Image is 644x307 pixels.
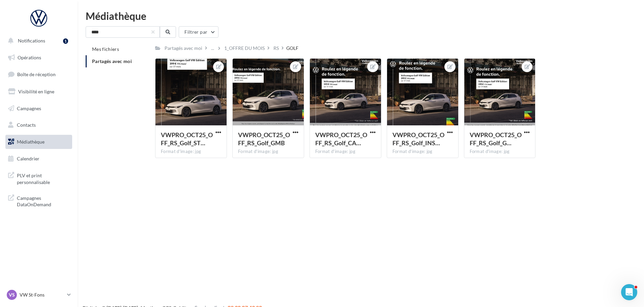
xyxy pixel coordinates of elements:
[4,118,74,132] a: Contacts
[165,45,202,52] div: Partagés avec moi
[63,38,68,44] div: 1
[4,34,71,48] button: Notifications 1
[392,131,444,147] span: VWPRO_OCT25_OFF_RS_Golf_INSTA
[315,131,367,147] span: VWPRO_OCT25_OFF_RS_Golf_CARRE
[17,156,39,161] span: Calendrier
[470,149,530,155] div: Format d'image: jpg
[4,168,74,188] a: PLV et print personnalisable
[4,67,74,82] a: Boîte de réception
[238,131,290,147] span: VWPRO_OCT25_OFF_RS_Golf_GMB
[621,284,637,300] iframe: Intercom live chat
[92,46,119,52] span: Mes fichiers
[392,149,453,155] div: Format d'image: jpg
[18,38,45,43] span: Notifications
[18,55,41,60] span: Opérations
[17,171,69,185] span: PLV et print personnalisable
[4,135,74,149] a: Médiathèque
[470,131,522,147] span: VWPRO_OCT25_OFF_RS_Golf_GMB_720x720px
[20,291,64,298] p: VW St-Fons
[161,149,221,155] div: Format d'image: jpg
[5,288,72,301] a: VS VW St-Fons
[4,85,74,99] a: Visibilité en ligne
[17,122,36,128] span: Contacts
[4,191,74,211] a: Campagnes DataOnDemand
[179,26,218,38] button: Filtrer par
[224,45,265,52] div: 1_OFFRE DU MOIS
[17,71,56,77] span: Boîte de réception
[86,11,636,21] div: Médiathèque
[18,89,54,94] span: Visibilité en ligne
[161,131,213,147] span: VWPRO_OCT25_OFF_RS_Golf_STORY
[4,101,74,116] a: Campagnes
[210,43,215,53] div: ...
[9,291,15,298] span: VS
[17,139,45,145] span: Médiathèque
[92,58,132,64] span: Partagés avec moi
[286,45,298,52] div: GOLF
[273,45,279,52] div: RS
[315,149,376,155] div: Format d'image: jpg
[238,149,298,155] div: Format d'image: jpg
[4,51,74,65] a: Opérations
[17,193,69,208] span: Campagnes DataOnDemand
[17,105,41,111] span: Campagnes
[4,152,74,166] a: Calendrier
